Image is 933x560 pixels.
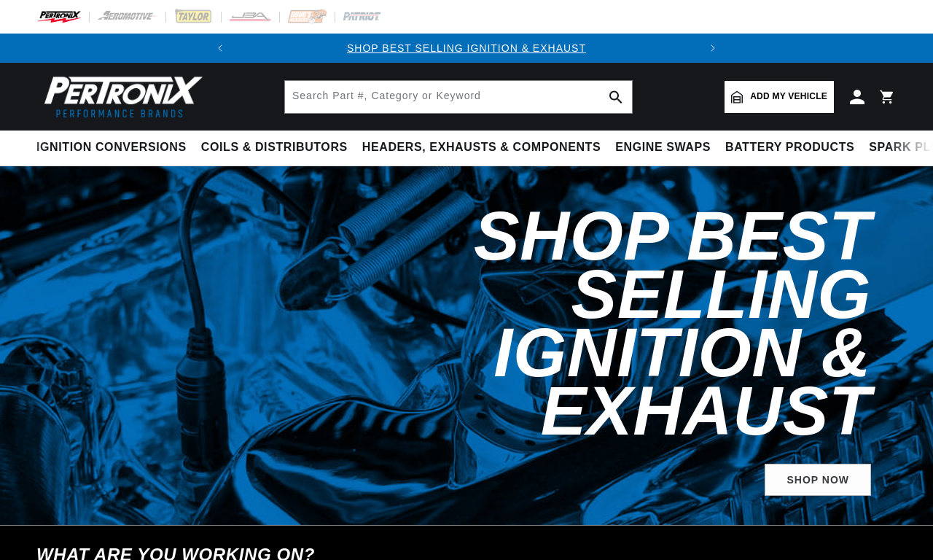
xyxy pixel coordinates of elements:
[248,207,871,440] h2: Shop Best Selling Ignition & Exhaust
[347,42,586,54] a: SHOP BEST SELLING IGNITION & EXHAUST
[725,140,854,155] span: Battery Products
[698,34,727,63] button: Translation missing: en.sections.announcements.next_announcement
[750,90,827,104] span: Add my vehicle
[615,140,711,155] span: Engine Swaps
[36,140,187,155] span: Ignition Conversions
[201,140,348,155] span: Coils & Distributors
[235,40,698,56] div: Announcement
[600,81,632,113] button: search button
[355,131,608,165] summary: Headers, Exhausts & Components
[36,71,204,122] img: Pertronix
[36,131,194,165] summary: Ignition Conversions
[725,81,834,113] a: Add my vehicle
[362,140,601,155] span: Headers, Exhausts & Components
[206,34,235,63] button: Translation missing: en.sections.announcements.previous_announcement
[235,40,698,56] div: 1 of 2
[285,81,632,113] input: Search Part #, Category or Keyword
[718,131,862,165] summary: Battery Products
[608,131,718,165] summary: Engine Swaps
[194,131,355,165] summary: Coils & Distributors
[765,464,871,497] a: SHOP NOW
